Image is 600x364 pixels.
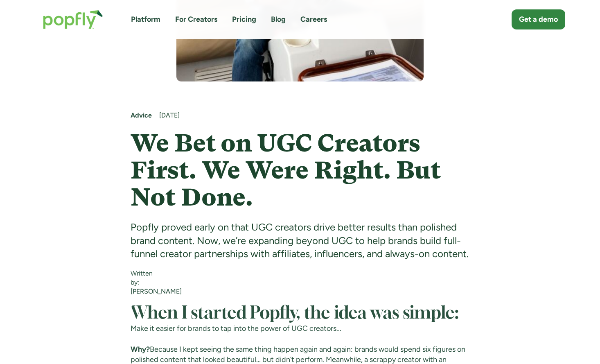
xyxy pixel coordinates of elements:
[131,111,152,119] strong: Advice
[131,304,470,323] h2: When I started Popfly, the idea was simple:
[512,9,565,29] a: Get a demo
[131,221,470,260] div: Popfly proved early on that UGC creators drive better results than polished brand content. Now, w...
[131,130,470,211] h1: We Bet on UGC Creators First. We Were Right. But Not Done.
[271,14,286,25] a: Blog
[131,269,182,287] div: Written by:
[131,323,470,334] p: Make it easier for brands to tap into the power of UGC creators...
[159,111,470,120] div: [DATE]
[131,345,150,354] strong: Why?
[131,14,160,25] a: Platform
[131,287,182,296] a: [PERSON_NAME]
[519,14,558,25] div: Get a demo
[131,111,152,120] a: Advice
[232,14,256,25] a: Pricing
[35,2,111,37] a: home
[175,14,217,25] a: For Creators
[300,14,327,25] a: Careers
